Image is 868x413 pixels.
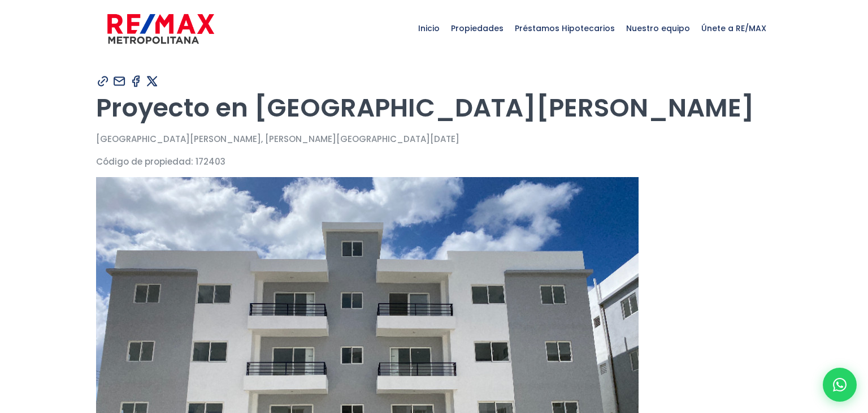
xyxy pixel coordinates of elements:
[112,74,127,88] img: Compartir
[96,74,110,88] img: Compartir
[96,132,772,146] p: [GEOGRAPHIC_DATA][PERSON_NAME], [PERSON_NAME][GEOGRAPHIC_DATA][DATE]
[96,156,193,167] span: Código de propiedad:
[509,11,620,45] span: Préstamos Hipotecarios
[107,12,214,46] img: remax-metropolitana-logo
[196,156,225,167] span: 172403
[413,11,445,45] span: Inicio
[620,11,696,45] span: Nuestro equipo
[129,74,143,88] img: Compartir
[145,74,159,88] img: Compartir
[445,11,509,45] span: Propiedades
[696,11,772,45] span: Únete a RE/MAX
[96,92,772,123] h1: Proyecto en [GEOGRAPHIC_DATA][PERSON_NAME]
